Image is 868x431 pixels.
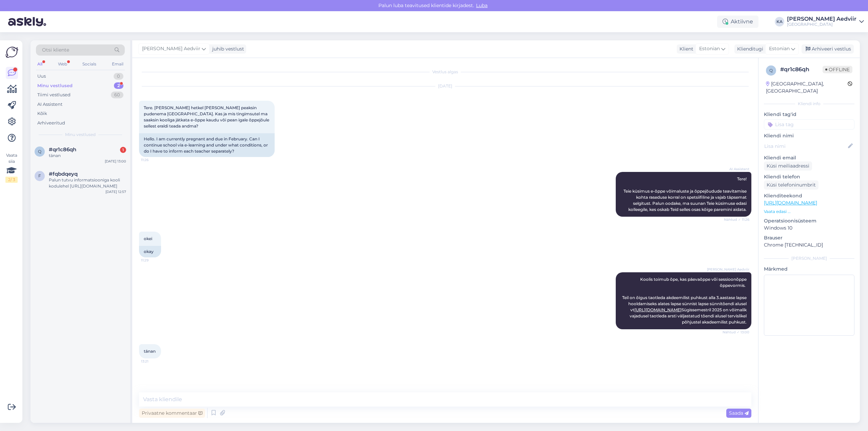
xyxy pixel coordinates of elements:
[699,45,720,53] span: Estonian
[36,60,44,68] div: All
[141,157,166,162] span: 11:26
[139,246,161,257] div: okay
[787,22,856,27] div: [GEOGRAPHIC_DATA]
[144,349,156,354] span: tänan
[120,147,126,153] div: 1
[49,153,126,159] div: tänan
[764,241,854,249] p: Chrome [TECHNICAL_ID]
[5,152,18,183] div: Vaata siia
[769,45,790,53] span: Estonian
[111,92,123,98] div: 60
[823,66,852,73] span: Offline
[37,110,47,117] div: Kõik
[775,17,784,26] div: KA
[724,166,749,172] span: AI Assistent
[49,177,126,189] div: Palun tutvu informatsiooniga kooli kodulehel [URL][DOMAIN_NAME]
[764,142,847,150] input: Lisa nimi
[38,173,41,178] span: f
[474,2,490,8] span: Luba
[114,73,123,80] div: 0
[49,146,76,153] span: #qr1c86qh
[139,83,751,89] div: [DATE]
[707,267,749,272] span: [PERSON_NAME] Aedviir
[764,217,854,224] p: Operatsioonisüsteem
[802,44,854,54] div: Arhiveeri vestlus
[764,101,854,107] div: Kliendi info
[764,209,854,215] p: Vaata edasi ...
[677,45,693,53] div: Klient
[5,46,18,59] img: Askly Logo
[114,82,123,89] div: 2
[37,73,46,80] div: Uus
[105,189,126,194] div: [DATE] 12:57
[764,224,854,232] p: Windows 10
[141,258,166,263] span: 11:29
[105,159,126,164] div: [DATE] 13:00
[787,16,864,27] a: [PERSON_NAME] Aedviir[GEOGRAPHIC_DATA]
[38,149,41,154] span: q
[764,119,854,130] input: Lisa tag
[769,68,773,73] span: q
[139,409,205,418] div: Privaatne kommentaar
[139,69,751,75] div: Vestlus algas
[723,330,749,335] span: Nähtud ✓ 13:00
[780,65,823,74] div: # qr1c86qh
[766,80,848,95] div: [GEOGRAPHIC_DATA], [GEOGRAPHIC_DATA]
[764,154,854,161] p: Kliendi email
[37,82,73,89] div: Minu vestlused
[37,92,71,98] div: Tiimi vestlused
[764,111,854,118] p: Kliendi tag'id
[764,192,854,199] p: Klienditeekond
[139,133,275,157] div: Hello. I am currently pregnant and due in February. Can I continue school via e-learning and unde...
[81,60,98,68] div: Socials
[42,46,69,54] span: Otsi kliente
[717,16,758,28] div: Aktiivne
[764,255,854,261] div: [PERSON_NAME]
[57,60,68,68] div: Web
[144,236,152,241] span: okei
[622,277,748,325] span: Koolis toimub õpe, kas päevaõppe või sessioonõppe õppevormis. Teil on õigus taotleda akdeemilist ...
[37,120,65,126] div: Arhiveeritud
[724,217,749,222] span: Nähtud ✓ 11:26
[764,132,854,139] p: Kliendi nimi
[764,200,817,206] a: [URL][DOMAIN_NAME]
[764,234,854,241] p: Brauser
[787,16,856,22] div: [PERSON_NAME] Aedviir
[634,307,682,312] a: [URL][DOMAIN_NAME]
[37,101,62,108] div: AI Assistent
[144,105,270,129] span: Tere. [PERSON_NAME] hetkel [PERSON_NAME] peaksin pudenema [GEOGRAPHIC_DATA]. Kas ja mis tingimsut...
[729,410,749,416] span: Saada
[764,161,812,171] div: Küsi meiliaadressi
[764,266,854,273] p: Märkmed
[141,359,166,364] span: 13:21
[764,180,818,190] div: Küsi telefoninumbrit
[210,45,244,53] div: juhib vestlust
[65,132,96,138] span: Minu vestlused
[764,173,854,180] p: Kliendi telefon
[5,177,18,183] div: 2 / 3
[49,171,78,177] span: #fqbdqeyq
[142,45,200,53] span: [PERSON_NAME] Aedviir
[111,60,125,68] div: Email
[734,45,763,53] div: Klienditugi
